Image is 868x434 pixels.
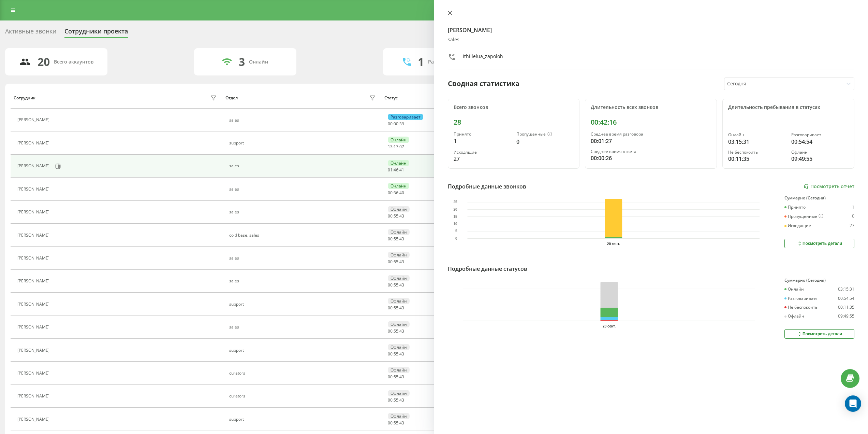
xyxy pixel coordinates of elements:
span: 55 [394,397,398,403]
div: 0 [516,138,574,146]
span: 55 [394,351,398,357]
span: 55 [394,236,398,242]
span: 00 [388,397,393,403]
div: cold base, sales [229,233,378,238]
a: Посмотреть отчет [804,184,854,190]
div: Сводная статистика [448,79,519,89]
span: 17 [394,144,398,150]
div: Офлайн [388,413,410,419]
div: : : [388,168,404,172]
div: [PERSON_NAME] [17,187,51,192]
div: Онлайн [388,183,409,189]
div: sales [448,37,855,43]
div: [PERSON_NAME] [17,141,51,145]
div: [PERSON_NAME] [17,279,51,283]
div: Отдел [225,96,238,100]
div: [PERSON_NAME] [17,233,51,238]
div: Среднее время ответа [591,149,711,154]
div: Всего звонков [454,104,574,110]
div: Офлайн [388,252,410,258]
div: : : [388,352,404,356]
div: Подробные данные звонков [448,182,526,191]
div: curators [229,394,378,398]
text: 20 [453,208,457,211]
div: Сотрудники проекта [64,28,128,38]
span: 43 [399,374,404,380]
div: 27 [850,223,854,228]
div: Не беспокоить [728,150,785,155]
div: Онлайн [784,287,804,292]
div: : : [388,214,404,219]
div: sales [229,118,378,123]
div: [PERSON_NAME] [17,164,51,168]
div: 3 [239,55,245,68]
span: 43 [399,328,404,334]
span: 13 [388,144,393,150]
div: 00:11:35 [728,155,785,163]
div: Офлайн [388,390,410,396]
div: Онлайн [728,132,785,137]
div: 27 [454,155,511,163]
div: Офлайн [388,321,410,327]
span: 00 [388,282,393,288]
div: [PERSON_NAME] [17,117,51,122]
div: [PERSON_NAME] [17,325,51,330]
div: Суммарно (Сегодня) [784,196,854,200]
button: Посмотреть детали [784,329,854,339]
span: 00 [388,121,393,127]
text: 25 [453,200,457,204]
div: : : [388,191,404,195]
div: Сотрудник [14,96,35,100]
span: 43 [399,351,404,357]
div: Разговаривают [428,59,465,65]
span: 43 [399,305,404,311]
div: : : [388,306,404,310]
span: 00 [388,236,393,242]
div: Офлайн [388,275,410,281]
div: : : [388,260,404,264]
span: 46 [394,167,398,173]
div: [PERSON_NAME] [17,371,51,376]
div: : : [388,421,404,425]
span: 01 [388,167,393,173]
div: Посмотреть детали [797,241,842,246]
button: Посмотреть детали [784,239,854,248]
span: 55 [394,213,398,219]
div: : : [388,122,404,126]
div: Офлайн [388,229,410,235]
div: sales [229,279,378,283]
span: 43 [399,259,404,265]
span: 00 [388,420,393,426]
text: 15 [453,215,457,219]
div: 00:54:54 [838,296,854,301]
div: Пропущенные [784,214,823,219]
span: 41 [399,167,404,173]
div: 1 [418,55,424,68]
div: sales [229,164,378,168]
div: Активные звонки [5,28,56,38]
span: 00 [388,305,393,311]
div: 28 [454,118,574,126]
div: 0 [852,214,854,219]
div: 09:49:55 [791,155,849,163]
div: Онлайн [249,59,268,65]
div: Разговаривает [784,296,818,301]
div: [PERSON_NAME] [17,256,51,261]
span: 43 [399,397,404,403]
div: sales [229,256,378,261]
div: 20 [38,55,50,68]
text: 0 [455,237,457,240]
span: 55 [394,420,398,426]
div: Разговаривает [791,132,849,137]
div: 1 [852,205,854,210]
div: sales [229,210,378,214]
div: 00:01:27 [591,137,711,145]
span: 55 [394,282,398,288]
span: 43 [399,420,404,426]
div: [PERSON_NAME] [17,394,51,398]
div: [PERSON_NAME] [17,348,51,353]
text: 20 сент. [603,324,616,328]
div: support [229,141,378,145]
div: curators [229,371,378,376]
div: : : [388,283,404,288]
